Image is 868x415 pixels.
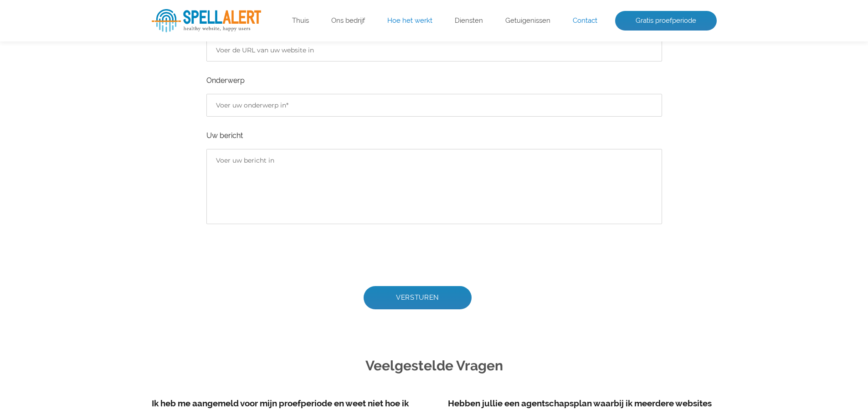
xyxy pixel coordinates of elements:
font: Contact [573,16,597,25]
font: Diensten [455,16,483,25]
font: Getuigenissen [505,16,550,25]
a: Contact [573,16,597,26]
font: Onderwerp [206,76,245,85]
font: Hoe het werkt [387,16,432,25]
a: Thuis [292,16,309,26]
a: Diensten [455,16,483,26]
input: Voer de URL van uw website in [206,39,662,61]
a: Gratis proefperiode [615,11,717,31]
img: SpellAlert [152,9,261,32]
a: Getuigenissen [505,16,550,26]
input: Voer uw onderwerp in* [206,94,662,117]
a: Hoe het werkt [387,16,432,26]
font: Veelgestelde vragen [365,358,503,374]
font: Gratis proefperiode [636,16,696,25]
font: Ons bedrijf [331,16,365,25]
a: Ons bedrijf [331,16,365,26]
iframe: reCAPTCHA [206,237,345,272]
input: Versturen [364,286,472,309]
font: Thuis [292,16,309,25]
font: Uw bericht [206,131,243,140]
